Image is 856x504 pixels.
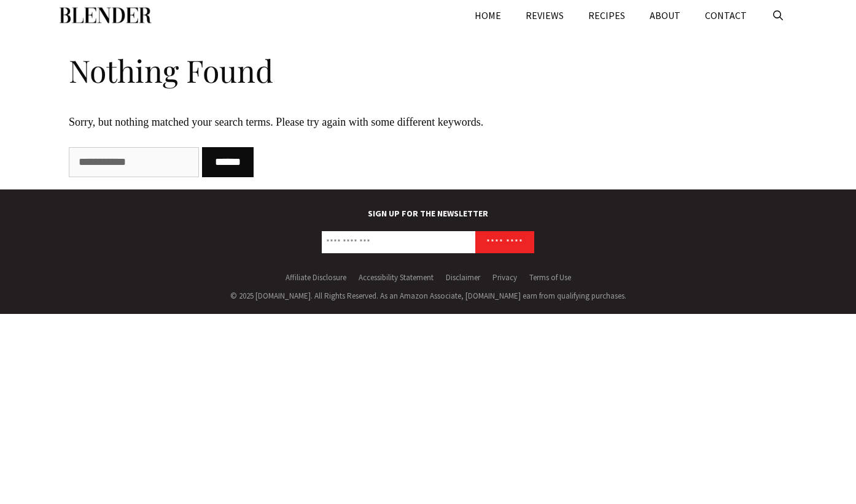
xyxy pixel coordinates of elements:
h1: Nothing Found [69,43,585,92]
label: SIGN UP FOR THE NEWSLETTER [60,208,796,225]
a: Affiliate Disclosure [286,272,346,283]
a: Privacy [492,272,517,283]
a: Disclaimer [446,272,480,283]
div: © 2025 [DOMAIN_NAME]. All Rights Reserved. As an Amazon Associate, [DOMAIN_NAME] earn from qualif... [60,290,796,302]
a: Terms of Use [529,272,571,283]
p: Sorry, but nothing matched your search terms. Please try again with some different keywords. [69,114,585,131]
a: Accessibility Statement [359,272,434,283]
